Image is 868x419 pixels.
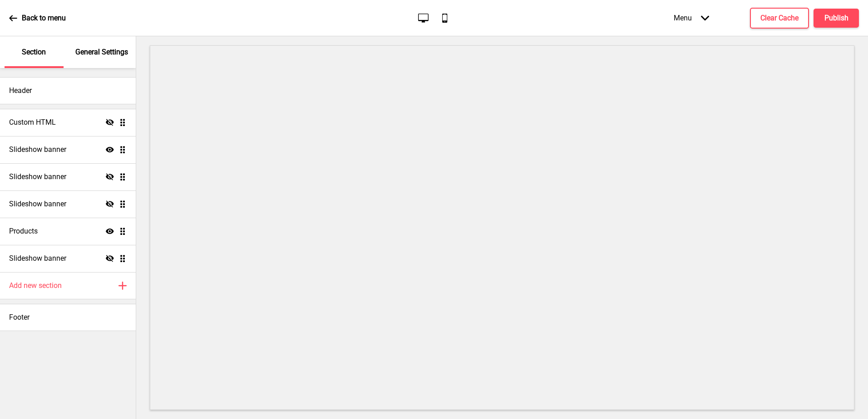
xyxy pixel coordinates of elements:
h4: Slideshow banner [9,172,66,182]
h4: Clear Cache [760,13,799,23]
button: Clear Cache [750,8,809,29]
p: Section [22,47,46,57]
h4: Publish [824,13,848,23]
p: General Settings [75,47,128,57]
h4: Add new section [9,281,62,291]
div: Menu [665,5,718,31]
h4: Products [9,226,38,236]
h4: Slideshow banner [9,145,66,155]
button: Publish [814,9,859,28]
h4: Footer [9,312,30,322]
h4: Slideshow banner [9,199,66,209]
h4: Header [9,86,32,96]
a: Back to menu [9,6,66,30]
p: Back to menu [22,13,66,23]
h4: Slideshow banner [9,253,66,263]
h4: Custom HTML [9,117,56,127]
